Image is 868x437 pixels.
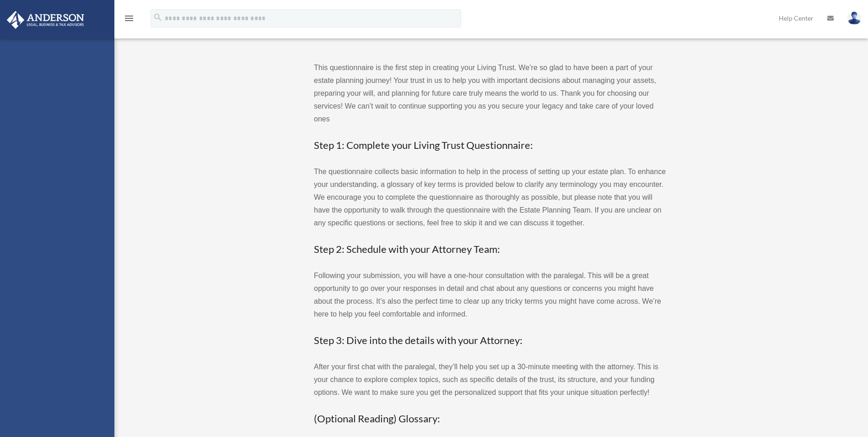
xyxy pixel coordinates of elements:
p: The questionnaire collects basic information to help in the process of setting up your estate pla... [314,165,666,229]
a: menu [124,16,135,24]
img: User Pic [847,11,861,25]
h3: Step 1: Complete your Living Trust Questionnaire: [314,138,666,153]
p: This questionnaire is the first step in creating your Living Trust. We’re so glad to have been a ... [314,61,666,126]
p: Following your submission, you will have a one-hour consultation with the paralegal. This will be... [314,269,666,321]
img: Anderson Advisors Platinum Portal [4,11,87,29]
h3: Step 2: Schedule with your Attorney Team: [314,242,666,257]
h3: Step 3: Dive into the details with your Attorney: [314,333,666,348]
i: search [153,12,163,22]
h3: (Optional Reading) Glossary: [314,412,666,426]
p: After your first chat with the paralegal, they’ll help you set up a 30-minute meeting with the at... [314,361,666,399]
i: menu [124,13,135,24]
